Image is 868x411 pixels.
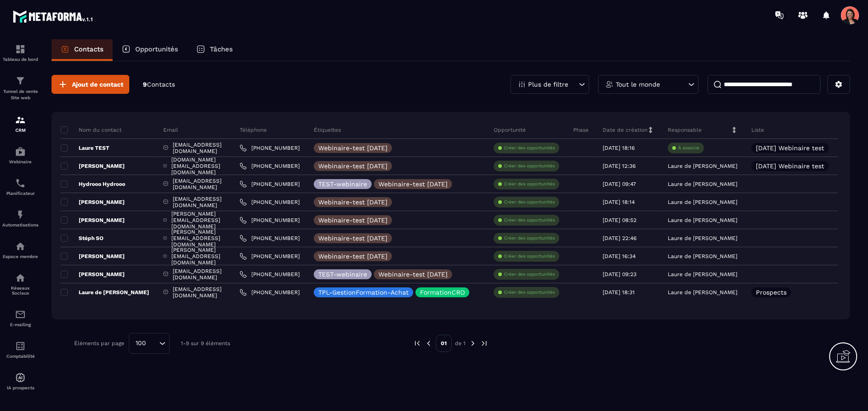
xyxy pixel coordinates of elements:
[15,178,26,189] img: scheduler
[480,339,488,347] img: next
[2,57,38,62] p: Tableau de bord
[149,338,157,348] input: Search for option
[2,254,38,259] p: Espace membre
[61,271,125,278] p: [PERSON_NAME]
[668,253,737,259] p: Laure de [PERSON_NAME]
[187,39,242,61] a: Tâches
[2,108,38,139] a: formationformationCRM
[52,39,113,61] a: Contacts
[494,126,526,134] p: Opportunité
[603,145,635,151] p: [DATE] 18:16
[318,163,387,169] p: Webinaire-test [DATE]
[181,340,230,346] p: 1-9 sur 9 éléments
[113,39,187,61] a: Opportunités
[420,289,465,296] p: FormationCRO
[143,80,175,89] p: 9
[210,45,233,53] p: Tâches
[61,144,109,152] p: Laure TEST
[603,126,647,134] p: Date de création
[74,45,104,53] p: Contacts
[15,44,26,55] img: formation
[413,339,421,347] img: prev
[436,335,452,352] p: 01
[318,217,387,223] p: Webinaire-test [DATE]
[132,338,149,348] span: 100
[61,126,122,134] p: Nom du contact
[15,372,26,383] img: automations
[15,75,26,86] img: formation
[318,253,387,259] p: Webinaire-test [DATE]
[61,235,104,242] p: Stéph SO
[425,339,433,347] img: prev
[378,271,448,277] p: Webinaire-test [DATE]
[15,209,26,220] img: automations
[318,271,367,277] p: TEST-webinaire
[15,309,26,320] img: email
[15,241,26,252] img: automations
[756,163,824,169] p: [DATE] Webinaire test
[2,171,38,203] a: schedulerschedulerPlanificateur
[240,253,300,260] a: [PHONE_NUMBER]
[603,271,637,277] p: [DATE] 09:23
[756,289,787,296] p: Prospects
[240,217,300,224] a: [PHONE_NUMBER]
[2,234,38,266] a: automationsautomationsEspace membre
[668,271,737,277] p: Laure de [PERSON_NAME]
[504,271,555,277] p: Créer des opportunités
[668,126,702,134] p: Responsable
[318,145,387,151] p: Webinaire-test [DATE]
[240,162,300,170] a: [PHONE_NUMBER]
[135,45,178,53] p: Opportunités
[15,146,26,157] img: automations
[2,88,38,101] p: Tunnel de vente Site web
[2,385,38,390] p: IA prospects
[603,163,636,169] p: [DATE] 12:36
[52,75,129,94] button: Ajout de contact
[15,115,26,125] img: formation
[504,289,555,296] p: Créer des opportunités
[15,341,26,351] img: accountant
[469,339,477,347] img: next
[240,289,300,296] a: [PHONE_NUMBER]
[61,217,125,224] p: [PERSON_NAME]
[240,271,300,278] a: [PHONE_NUMBER]
[2,322,38,327] p: E-mailing
[751,126,764,134] p: Liste
[15,272,26,283] img: social-network
[61,253,125,260] p: [PERSON_NAME]
[504,217,555,223] p: Créer des opportunités
[13,8,94,24] img: logo
[603,253,636,259] p: [DATE] 16:34
[2,128,38,133] p: CRM
[240,235,300,242] a: [PHONE_NUMBER]
[61,199,125,206] p: [PERSON_NAME]
[603,199,635,205] p: [DATE] 18:14
[616,81,660,88] p: Tout le monde
[240,199,300,206] a: [PHONE_NUMBER]
[240,180,300,188] a: [PHONE_NUMBER]
[455,340,466,347] p: de 1
[678,145,699,151] p: À associe
[61,162,125,170] p: [PERSON_NAME]
[603,217,637,223] p: [DATE] 08:52
[528,81,568,88] p: Plus de filtre
[2,37,38,69] a: formationformationTableau de bord
[74,340,124,346] p: Éléments par page
[163,126,178,134] p: Email
[2,266,38,302] a: social-networksocial-networkRéseaux Sociaux
[318,289,409,296] p: TPL-GestionFormation-Achat
[668,163,737,169] p: Laure de [PERSON_NAME]
[573,126,589,134] p: Phase
[668,199,737,205] p: Laure de [PERSON_NAME]
[61,289,149,296] p: Laure de [PERSON_NAME]
[603,289,635,296] p: [DATE] 18:31
[72,80,123,89] span: Ajout de contact
[147,81,175,88] span: Contacts
[504,235,555,241] p: Créer des opportunités
[2,334,38,365] a: accountantaccountantComptabilité
[61,180,125,188] p: Hydrooo Hydrooo
[668,235,737,241] p: Laure de [PERSON_NAME]
[2,139,38,171] a: automationsautomationsWebinaire
[240,126,267,134] p: Téléphone
[378,181,448,187] p: Webinaire-test [DATE]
